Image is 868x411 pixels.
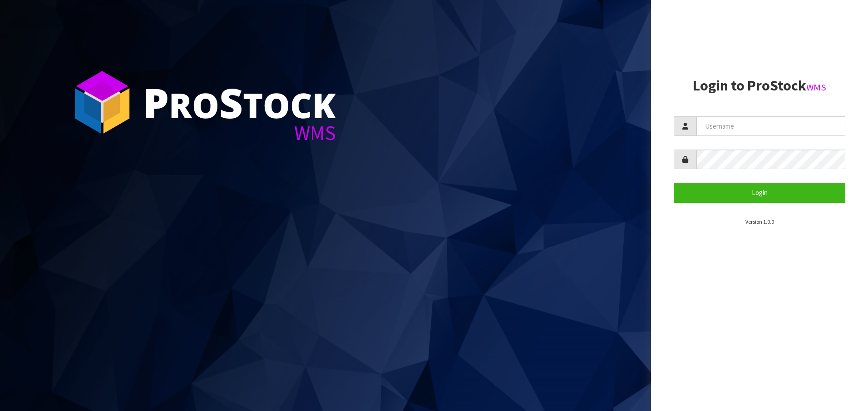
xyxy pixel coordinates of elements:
img: ProStock Cube [68,68,136,136]
span: S [219,75,243,130]
div: ro tock [143,82,336,123]
small: WMS [806,81,826,93]
button: Login [674,183,845,202]
small: Version 1.0.0 [745,218,774,225]
span: P [143,75,169,130]
h2: Login to ProStock [674,78,845,94]
input: Username [696,116,845,136]
div: WMS [143,123,336,143]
